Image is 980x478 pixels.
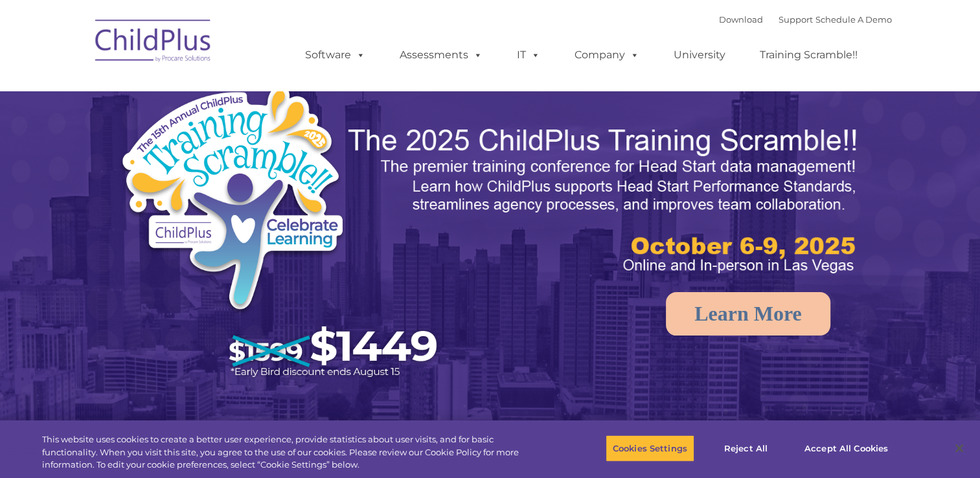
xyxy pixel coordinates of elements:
[42,433,539,472] div: This website uses cookies to create a better user experience, provide statistics about user visit...
[815,14,892,25] a: Schedule A Demo
[180,139,235,148] span: Phone number
[945,434,974,462] button: Close
[779,14,813,25] a: Support
[387,42,496,68] a: Assessments
[661,42,738,68] a: University
[797,435,895,462] button: Accept All Cookies
[719,14,763,25] a: Download
[606,435,694,462] button: Cookies Settings
[504,42,553,68] a: IT
[719,14,892,25] font: |
[180,85,220,95] span: Last name
[292,42,378,68] a: Software
[89,10,218,75] img: ChildPlus by Procare Solutions
[705,435,786,462] button: Reject All
[666,292,830,336] a: Learn More
[562,42,652,68] a: Company
[747,42,871,68] a: Training Scramble!!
